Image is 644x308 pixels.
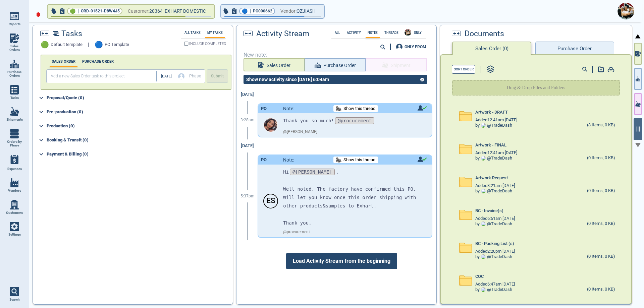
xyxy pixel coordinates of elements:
img: add-document [598,66,604,72]
img: menu_icon [10,34,19,43]
div: [DATE] [237,88,258,101]
img: menu_icon [10,85,19,95]
div: by @ TradeDash [475,254,512,259]
div: Production (0) [47,121,231,131]
span: @[PERSON_NAME] [290,169,335,175]
span: New note: [244,52,430,58]
img: menu_icon [10,200,19,209]
div: (0 Items, 0 KB) [587,287,615,292]
span: 3:28am [240,118,255,123]
button: Purchase Order [535,42,614,55]
span: Orders by Phase [5,140,23,147]
span: Artwork - DRAFT [475,110,508,115]
img: Avatar [618,3,634,19]
span: | [77,8,79,14]
img: menu_icon [10,129,19,138]
span: @ [PERSON_NAME] [283,130,317,134]
span: Activity Stream [256,29,309,38]
span: | [250,8,251,14]
span: Tasks [61,29,82,38]
img: Avatar [481,287,486,292]
label: All Tasks [182,31,203,35]
span: 🔵 [242,9,248,13]
img: Avatar [481,123,486,128]
p: Hi , [283,168,421,176]
button: 🔵|PO000662Vendor:QZJIASH [221,5,324,18]
div: ONLY FROM [405,45,426,49]
span: Customer: [128,7,149,15]
div: PO [261,158,267,163]
span: EXHART DOMESTIC [165,8,206,14]
span: Sales Orders [5,44,23,52]
p: Will let you know once this order shipping with other products&samples to Exhart. [283,193,421,210]
span: Added 12:41am [DATE] [475,150,517,156]
div: by @ TradeDash [475,222,512,227]
button: Purchase Order [305,58,366,71]
span: ONLY [412,31,424,35]
div: Payment & Billing (0) [47,149,231,160]
span: 5:37pm [240,194,255,199]
span: 🟢 [70,9,75,13]
img: Avatar [264,118,277,132]
span: PO Template [105,42,129,47]
img: Avatar [481,156,486,161]
span: Search [9,298,20,302]
span: Added 12:41am [DATE] [475,118,517,123]
img: unread icon [417,105,427,111]
span: Expenses [7,167,22,171]
img: Avatar [481,254,486,259]
img: Gorilla [336,157,341,163]
span: Tasks [10,96,19,100]
img: unread icon [417,157,427,162]
span: Purchase Orders [5,70,23,78]
label: Notes [366,31,380,35]
div: (0 Items, 0 KB) [587,254,615,259]
span: PO000662 [253,8,272,14]
img: timeline2 [53,31,59,36]
span: Shipments [6,118,23,122]
img: menu_icon [10,222,19,231]
button: 🟢|ORD-01521-D8W4J5Customer:20364 EXHART DOMESTIC [48,5,214,18]
label: Threads [382,31,400,35]
p: Well noted. The factory have confirmed this PO. [283,185,421,193]
label: My Tasks [205,31,225,35]
span: Default template [51,42,83,47]
span: Settings [8,233,21,237]
div: (0 Items, 0 KB) [587,188,615,194]
div: by @ TradeDash [475,287,512,292]
span: Added 3:21am [DATE] [475,183,515,188]
label: SALES ORDER [50,59,77,64]
div: (0 Items, 0 KB) [587,221,615,227]
span: @procurement [335,117,374,124]
input: Add a new Sales Order task to this project [48,71,156,81]
div: [DATE] [237,139,258,152]
button: Sales Order (0) [452,42,531,55]
p: Drag & Drop Files and Folders [507,84,566,91]
img: Avatar [481,189,486,193]
span: Customers [6,211,23,215]
label: All [333,31,342,35]
span: QZJIASH [297,7,316,15]
span: Load Activity Stream from the beginning [286,253,397,269]
div: Booking & Transit (0) [47,135,231,145]
span: COC [475,274,484,279]
div: by @ TradeDash [475,189,512,194]
img: Avatar [481,222,486,226]
span: Phase [189,74,201,79]
span: 20364 [149,7,165,15]
span: Added 6:51am [DATE] [475,216,515,221]
div: Pre-production (0) [47,107,231,117]
div: by @ TradeDash [475,156,512,161]
span: 🟢 [41,41,49,49]
div: E S [264,194,277,208]
span: 🔵 [95,41,103,49]
span: ORD-01521-D8W4J5 [81,8,120,14]
label: Activity [345,31,363,35]
p: Thank you so much! [283,117,421,125]
img: menu_icon [10,59,19,69]
button: Sales Order [244,58,305,71]
button: Sort Order [452,65,475,74]
span: Vendor: [280,7,297,15]
span: BC - Packing List (s) [475,241,514,246]
img: add-document [607,67,614,72]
